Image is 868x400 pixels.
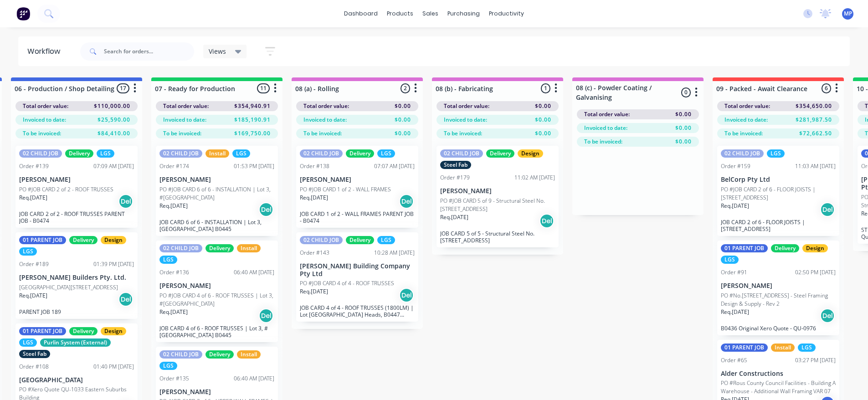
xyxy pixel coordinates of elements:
div: Design [101,236,126,244]
div: LGS [798,344,816,352]
span: $169,750.00 [234,129,271,138]
div: 07:09 AM [DATE] [93,162,134,170]
span: $0.00 [535,129,551,138]
div: Steel Fab [440,161,471,169]
p: PO #No.[STREET_ADDRESS] - Steel Framing Design & Supply - Rev 2 [721,292,836,308]
div: 01 PARENT JOB [19,327,66,335]
span: Invoiced to date: [724,116,768,124]
div: Del [259,308,273,323]
p: [PERSON_NAME] [159,176,274,184]
span: To be invoiced: [303,129,342,138]
p: Req. [DATE] [300,194,328,202]
span: $0.00 [535,102,551,110]
div: Order #138 [300,162,329,170]
p: PO #JOB CARD 5 of 9 - Structural Steel No.[STREET_ADDRESS] [440,197,555,213]
p: Req. [DATE] [159,202,188,210]
div: purchasing [443,7,484,21]
div: Order #189 [19,260,49,268]
div: Order #139 [19,162,49,170]
div: LGS [159,256,177,264]
div: Order #143 [300,249,329,257]
div: productivity [484,7,529,21]
div: 02 CHILD JOB [300,236,343,244]
p: [PERSON_NAME] Building Company Pty Ltd [300,262,415,278]
p: Req. [DATE] [300,287,328,296]
p: JOB CARD 5 of 5 - Structural Steel No.[STREET_ADDRESS] [440,230,555,244]
img: Factory [16,7,30,21]
div: Order #136 [159,268,189,277]
div: 02 CHILD JOBDeliveryInstallLGSOrder #13606:40 AM [DATE][PERSON_NAME]PO #JOB CARD 4 of 6 - ROOF TR... [156,241,278,342]
div: 06:40 AM [DATE] [234,374,274,383]
p: PO #JOB CARD 2 of 6 - FLOOR JOISTS | [STREET_ADDRESS] [721,185,836,202]
p: PO #Rous County Council Facilities - Building A Warehouse - Additional Wall Framing VAR 07 [721,379,836,395]
p: PO #JOB CARD 2 of 2 - ROOF TRUSSES [19,185,113,194]
div: Delivery [346,149,374,158]
p: JOB CARD 2 of 6 - FLOOR JOISTS | [STREET_ADDRESS] [721,219,836,232]
span: $281,987.50 [796,116,832,124]
span: Total order value: [444,102,489,110]
div: 02 CHILD JOB [300,149,343,158]
span: $84,410.00 [98,129,130,138]
p: JOB CARD 4 of 6 - ROOF TRUSSES | Lot 3, #[GEOGRAPHIC_DATA] B0445 [159,325,274,338]
span: To be invoiced: [724,129,763,138]
div: LGS [19,247,37,256]
div: 01:40 PM [DATE] [93,363,134,371]
div: LGS [159,362,177,370]
div: 01:53 PM [DATE] [234,162,274,170]
div: Del [399,194,414,209]
div: 11:03 AM [DATE] [795,162,836,170]
div: Order #91 [721,268,747,277]
p: PO #JOB CARD 4 of 4 - ROOF TRUSSES [300,279,394,287]
span: $0.00 [675,124,692,132]
div: 01:39 PM [DATE] [93,260,134,268]
a: dashboard [339,7,382,21]
span: Invoiced to date: [23,116,66,124]
p: BelCorp Pty Ltd [721,176,836,184]
div: Delivery [69,327,98,335]
span: Views [209,46,226,56]
div: Install [771,344,795,352]
div: 02 CHILD JOBDeliveryLGSOrder #13807:07 AM [DATE][PERSON_NAME]PO #JOB CARD 1 of 2 - WALL FRAMESReq... [296,146,418,228]
div: Del [820,308,835,323]
div: 02 CHILD JOB [440,149,483,158]
div: 02 CHILD JOB [159,350,202,359]
div: 02 CHILD JOBInstallLGSOrder #17401:53 PM [DATE][PERSON_NAME]PO #JOB CARD 6 of 6 - INSTALLATION | ... [156,146,278,236]
span: $185,190.91 [234,116,271,124]
span: $0.00 [395,129,411,138]
span: $354,650.00 [796,102,832,110]
span: $72,662.50 [799,129,832,138]
p: Req. [DATE] [721,308,749,316]
div: Delivery [205,244,234,252]
div: Steel Fab [19,350,50,358]
div: LGS [721,256,739,264]
p: B0436 Original Xero Quote - QU-0976 [721,325,836,332]
span: Invoiced to date: [584,124,627,132]
div: Del [118,292,133,307]
div: 02 CHILD JOBLGSOrder #15911:03 AM [DATE]BelCorp Pty LtdPO #JOB CARD 2 of 6 - FLOOR JOISTS | [STRE... [717,146,839,236]
span: Invoiced to date: [163,116,206,124]
div: 02 CHILD JOBDeliveryLGSOrder #13907:09 AM [DATE][PERSON_NAME]PO #JOB CARD 2 of 2 - ROOF TRUSSESRe... [15,146,138,228]
div: 01 PARENT JOBDeliveryDesignLGSOrder #18901:39 PM [DATE][PERSON_NAME] Builders Pty. Ltd.[GEOGRAPHI... [15,232,138,319]
p: JOB CARD 2 of 2 - ROOF TRUSSES PARENT JOB - B0474 [19,210,134,224]
p: [PERSON_NAME] Builders Pty. Ltd. [19,274,134,282]
p: [PERSON_NAME] [440,187,555,195]
div: 02 CHILD JOBDeliveryDesignSteel FabOrder #17911:02 AM [DATE][PERSON_NAME]PO #JOB CARD 5 of 9 - St... [437,146,559,247]
div: Delivery [486,149,514,158]
span: MP [844,10,852,18]
p: [PERSON_NAME] [300,176,415,184]
span: Total order value: [163,102,209,110]
div: 01 PARENT JOB [721,244,768,252]
div: Del [820,202,835,217]
div: 01 PARENT JOB [721,344,768,352]
p: Req. [DATE] [19,194,47,202]
div: 02 CHILD JOBDeliveryLGSOrder #14310:28 AM [DATE][PERSON_NAME] Building Company Pty LtdPO #JOB CAR... [296,232,418,322]
span: $0.00 [675,138,692,146]
div: 01 PARENT JOBDeliveryDesignLGSOrder #9102:50 PM [DATE][PERSON_NAME]PO #No.[STREET_ADDRESS] - Stee... [717,241,839,335]
span: Invoiced to date: [444,116,487,124]
p: Alder Constructions [721,370,836,378]
div: 10:28 AM [DATE] [374,249,415,257]
p: Req. [DATE] [159,308,188,316]
p: JOB CARD 4 of 4 - ROOF TRUSSES (1800LM) | Lot [GEOGRAPHIC_DATA] Heads, B0447 Original Xero Quote ... [300,304,415,318]
span: Invoiced to date: [303,116,347,124]
div: Del [539,214,554,228]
